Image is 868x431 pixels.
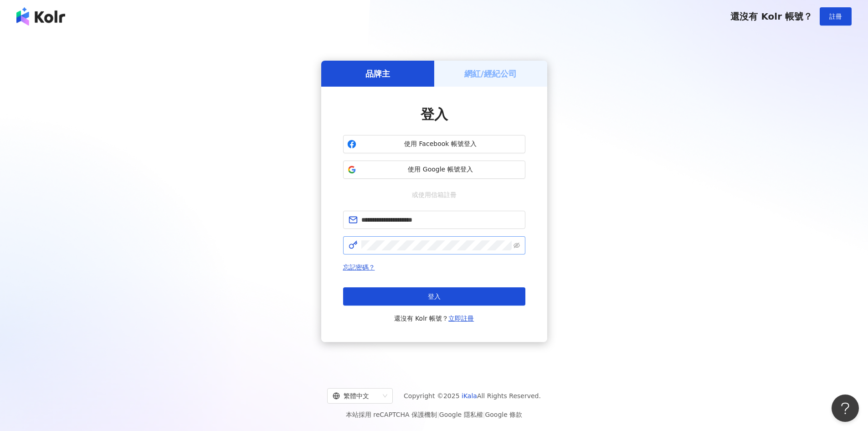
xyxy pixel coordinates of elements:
[421,106,448,122] span: 登入
[832,395,859,422] iframe: Help Scout Beacon - Open
[346,409,522,420] span: 本站採用 reCAPTCHA 保護機制
[428,293,441,300] span: 登入
[365,68,390,79] h5: 品牌主
[406,190,463,200] span: 或使用信箱註冊
[394,313,474,324] span: 還沒有 Kolr 帳號？
[462,392,477,400] a: iKala
[333,389,379,403] div: 繁體中文
[514,242,520,249] span: eye-invisible
[343,264,375,271] a: 忘記密碼？
[360,165,521,174] span: 使用 Google 帳號登入
[343,287,525,306] button: 登入
[820,7,852,26] button: 註冊
[448,315,474,322] a: 立即註冊
[360,140,521,149] span: 使用 Facebook 帳號登入
[16,7,65,26] img: logo
[464,68,517,79] h5: 網紅/經紀公司
[829,13,842,20] span: 註冊
[439,411,483,418] a: Google 隱私權
[437,411,439,418] span: |
[343,161,525,179] button: 使用 Google 帳號登入
[343,135,525,153] button: 使用 Facebook 帳號登入
[483,411,485,418] span: |
[404,390,541,401] span: Copyright © 2025 All Rights Reserved.
[485,411,522,418] a: Google 條款
[730,11,812,22] span: 還沒有 Kolr 帳號？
